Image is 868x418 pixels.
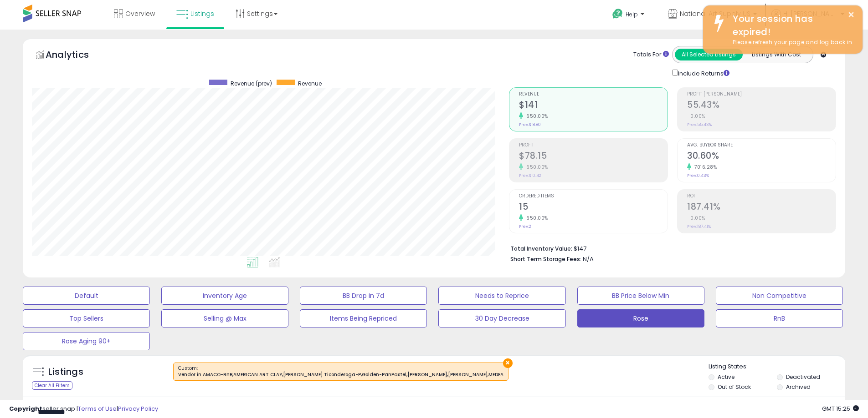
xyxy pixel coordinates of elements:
[519,173,541,178] small: Prev: $10.42
[687,151,836,163] h2: 30.60%
[716,309,843,327] button: RnB
[161,287,288,305] button: Inventory Age
[687,143,836,148] span: Avg. Buybox Share
[718,373,734,381] label: Active
[510,242,829,253] li: $147
[178,372,503,378] div: Vendor in AMACO-RnB,AMERICAN ART CLAY,[PERSON_NAME] Ticonderoga-P,Golden-PanPastel,[PERSON_NAME],...
[847,9,855,20] button: ×
[231,80,272,87] span: Revenue (prev)
[519,92,668,97] span: Revenue
[726,12,856,38] div: Your session has expired!
[48,366,83,378] h5: Listings
[583,255,594,263] span: N/A
[691,164,717,171] small: 7016.28%
[687,122,712,127] small: Prev: 55.43%
[161,309,288,327] button: Selling @ Max
[125,9,155,18] span: Overview
[687,201,836,214] h2: 187.41%
[687,194,836,199] span: ROI
[23,332,150,350] button: Rose Aging 90+
[665,68,740,78] div: Include Returns
[633,50,669,59] div: Totals For
[510,245,572,252] b: Total Inventory Value:
[786,373,820,381] label: Deactivated
[709,363,845,371] p: Listing States:
[675,49,743,60] button: All Selected Listings
[718,383,751,391] label: Out of Stock
[300,287,427,305] button: BB Drop in 7d
[786,383,811,391] label: Archived
[687,92,836,97] span: Profit [PERSON_NAME]
[298,80,322,87] span: Revenue
[742,49,810,60] button: Listings With Cost
[822,404,859,413] span: 2025-08-13 15:25 GMT
[178,365,503,378] span: Custom:
[438,287,565,305] button: Needs to Reprice
[9,404,42,413] strong: Copyright
[510,255,581,263] b: Short Term Storage Fees:
[519,194,668,199] span: Ordered Items
[46,48,107,63] h5: Analytics
[523,113,548,120] small: 650.00%
[726,38,856,47] div: Please refresh your page and log back in
[523,164,548,171] small: 650.00%
[680,9,750,18] span: National Art Supply US
[438,309,565,327] button: 30 Day Decrease
[687,173,709,178] small: Prev: 0.43%
[577,287,704,305] button: BB Price Below Min
[716,287,843,305] button: Non Competitive
[519,201,668,214] h2: 15
[687,100,836,112] h2: 55.43%
[523,215,548,222] small: 650.00%
[605,1,653,30] a: Help
[519,100,668,112] h2: $141
[687,224,711,229] small: Prev: 187.41%
[687,113,705,120] small: 0.00%
[577,309,704,327] button: Rose
[519,151,668,163] h2: $78.15
[612,8,623,20] i: Get Help
[190,9,214,18] span: Listings
[687,215,705,222] small: 0.00%
[519,122,541,127] small: Prev: $18.80
[519,224,531,229] small: Prev: 2
[9,405,158,413] div: seller snap | |
[503,358,513,368] button: ×
[300,309,427,327] button: Items Being Repriced
[626,10,638,18] span: Help
[519,143,668,148] span: Profit
[23,309,150,327] button: Top Sellers
[32,381,72,390] div: Clear All Filters
[23,287,150,305] button: Default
